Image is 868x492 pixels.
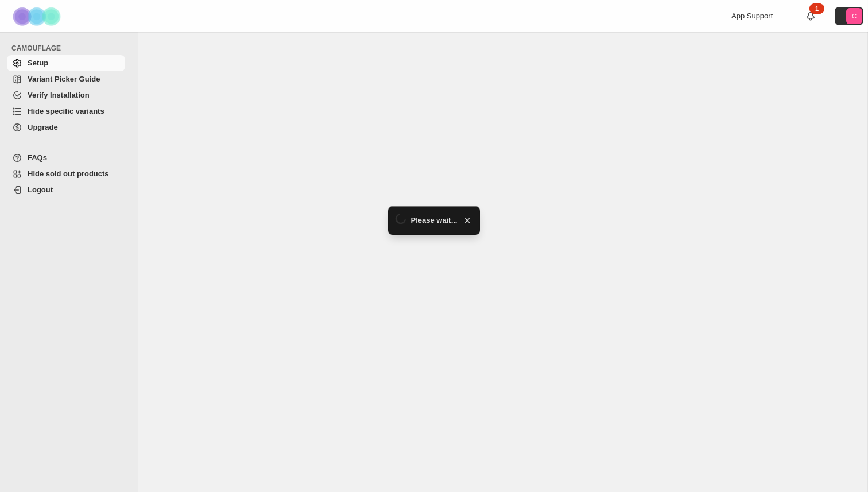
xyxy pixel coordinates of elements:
[7,150,125,166] a: FAQs
[805,10,816,22] a: 1
[28,123,58,131] span: Upgrade
[28,185,53,194] span: Logout
[7,103,125,119] a: Hide specific variants
[852,13,857,20] text: C
[11,44,130,53] span: CAMOUFLAGE
[7,55,125,71] a: Setup
[7,166,125,182] a: Hide sold out products
[28,169,109,178] span: Hide sold out products
[835,7,863,25] button: Avatar with initials C
[28,59,48,67] span: Setup
[9,1,67,32] img: Camouflage
[28,107,104,115] span: Hide specific variants
[28,91,90,99] span: Verify Installation
[7,71,125,87] a: Variant Picker Guide
[846,8,862,24] span: Avatar with initials C
[28,75,100,83] span: Variant Picker Guide
[411,215,458,226] span: Please wait...
[7,182,125,198] a: Logout
[28,153,47,162] span: FAQs
[7,87,125,103] a: Verify Installation
[7,119,125,135] a: Upgrade
[809,3,824,14] div: 1
[731,11,773,20] span: App Support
